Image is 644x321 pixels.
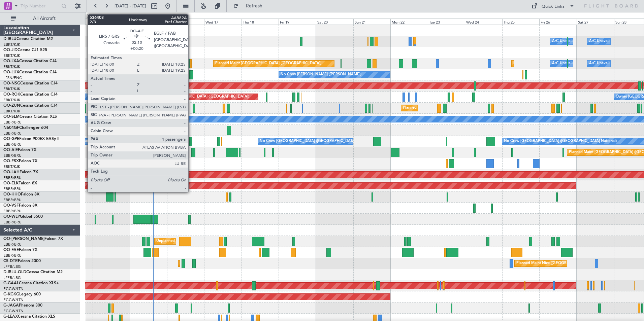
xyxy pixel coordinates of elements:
a: G-GAALCessna Citation XLS+ [3,281,59,285]
a: LFPB/LBG [3,264,21,269]
button: Quick Links [528,1,578,11]
span: G-KGKG [3,292,19,296]
a: OO-[PERSON_NAME]Falcon 7X [3,237,63,241]
span: OO-AIE [3,148,18,152]
span: [DATE] - [DATE] [115,3,146,9]
button: All Aircraft [7,13,73,24]
a: OO-JIDCessna CJ1 525 [3,48,47,52]
div: Unplanned Maint [GEOGRAPHIC_DATA] ([GEOGRAPHIC_DATA] National) [156,236,283,246]
span: OO-ELK [3,181,19,185]
div: Planned Maint Kortrijk-[GEOGRAPHIC_DATA] [403,103,481,113]
div: Thu 18 [241,19,279,25]
a: OO-GPEFalcon 900EX EASy II [3,137,59,141]
a: LFPB/LBG [3,275,21,280]
a: EBBR/BRU [3,186,22,191]
a: EBKT/KJK [3,53,20,58]
a: OO-WLPGlobal 5500 [3,215,43,219]
span: OO-FSX [3,159,19,163]
div: Sun 21 [353,19,391,25]
div: Planned Maint [GEOGRAPHIC_DATA] ([GEOGRAPHIC_DATA]) [143,92,249,102]
div: Thu 25 [502,19,540,25]
div: Fri 19 [279,19,316,25]
div: Mon 22 [390,19,428,25]
a: N604GFChallenger 604 [3,126,48,130]
div: Mon 15 [130,19,167,25]
span: All Aircraft [18,16,71,21]
div: Sat 27 [577,19,614,25]
span: OO-JID [3,48,18,52]
span: G-GAAL [3,281,19,285]
span: OO-GPE [3,137,19,141]
a: G-LEAXCessna Citation XLS [3,315,55,319]
a: EBBR/BRU [3,175,22,180]
div: Planned Maint Kortrijk-[GEOGRAPHIC_DATA] [513,59,592,69]
span: OO-VSF [3,204,19,208]
span: Refresh [240,4,268,8]
span: OO-[PERSON_NAME] [3,237,44,241]
a: EBBR/BRU [3,153,22,158]
span: G-LEAX [3,315,18,319]
a: OO-LXACessna Citation CJ4 [3,59,57,63]
span: OO-NSG [3,81,20,85]
span: OO-FAE [3,248,19,252]
span: D-IBLU-OLD [3,270,26,274]
div: Sat 20 [316,19,353,25]
a: OO-ZUNCessna Citation CJ4 [3,104,58,108]
span: OO-ZUN [3,104,20,108]
div: Planned Maint Nice ([GEOGRAPHIC_DATA]) [516,258,591,269]
a: OO-LAHFalcon 7X [3,170,38,174]
div: No Crew [GEOGRAPHIC_DATA] ([GEOGRAPHIC_DATA] National) [260,136,373,146]
a: G-KGKGLegacy 600 [3,292,41,296]
span: OO-SLM [3,115,20,119]
div: Tue 16 [167,19,204,25]
a: OO-AIEFalcon 7X [3,148,36,152]
div: Fri 26 [539,19,577,25]
a: D-IBLUCessna Citation M2 [3,37,53,41]
span: OO-HHO [3,192,21,197]
a: CS-DTRFalcon 2000 [3,259,41,263]
a: EBBR/BRU [3,120,22,125]
a: OO-HHOFalcon 8X [3,192,39,197]
span: OO-LUX [3,70,19,74]
div: No Crew [PERSON_NAME] ([PERSON_NAME]) [281,70,361,80]
a: OO-SLMCessna Citation XLS [3,115,57,119]
span: OO-ROK [3,93,20,97]
a: OO-FAEFalcon 7X [3,248,37,252]
div: No Crew [GEOGRAPHIC_DATA] ([GEOGRAPHIC_DATA] National) [504,136,617,146]
span: CS-DTR [3,259,18,263]
a: EBKT/KJK [3,98,20,103]
a: OO-LUXCessna Citation CJ4 [3,70,57,74]
a: EBBR/BRU [3,209,22,214]
a: OO-FSXFalcon 7X [3,159,37,163]
div: [DATE] [87,13,98,19]
a: EGGW/LTN [3,286,24,291]
div: Tue 23 [428,19,465,25]
div: Wed 24 [465,19,502,25]
a: EBBR/BRU [3,253,22,258]
span: N604GF [3,126,19,130]
a: OO-VSFFalcon 8X [3,204,37,208]
div: Planned Maint [GEOGRAPHIC_DATA] ([GEOGRAPHIC_DATA]) [215,59,321,69]
a: EBKT/KJK [3,109,20,114]
input: Trip Number [21,1,59,11]
a: EBKT/KJK [3,164,20,169]
a: G-JAGAPhenom 300 [3,304,42,308]
div: Wed 17 [204,19,241,25]
a: EGGW/LTN [3,309,24,314]
a: D-IBLU-OLDCessna Citation M2 [3,270,63,274]
a: EBKT/KJK [3,86,20,92]
a: EBBR/BRU [3,131,22,136]
button: Refresh [230,1,270,11]
a: OO-NSGCessna Citation CJ4 [3,81,58,85]
a: LFSN/ENC [3,75,22,80]
a: EBBR/BRU [3,242,22,247]
div: Quick Links [542,3,565,10]
div: Sun 14 [93,19,130,25]
a: OO-ROKCessna Citation CJ4 [3,93,58,97]
a: EBKT/KJK [3,42,20,47]
a: EBKT/KJK [3,64,20,69]
a: OO-ELKFalcon 8X [3,181,37,185]
span: D-IBLU [3,37,17,41]
span: OO-LXA [3,59,19,63]
a: EBBR/BRU [3,142,22,147]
